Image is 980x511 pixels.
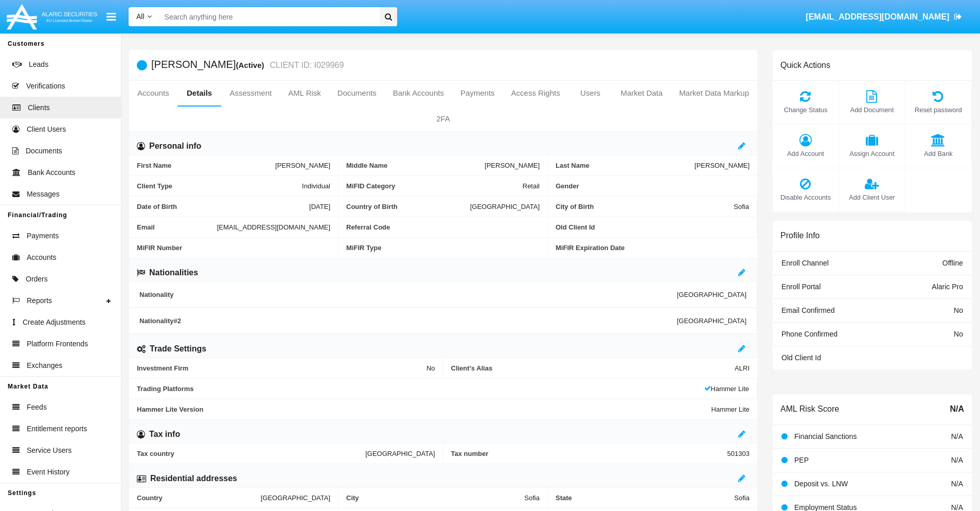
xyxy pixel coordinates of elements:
[27,360,62,371] span: Exchanges
[844,149,900,158] span: Assign Account
[28,102,50,113] span: Clients
[612,81,671,105] a: Market Data
[149,267,198,278] h6: Nationalities
[129,107,757,131] a: 2FA
[911,105,966,115] span: Reset password
[556,244,750,252] span: MiFIR Expiration Date
[942,259,963,267] span: Offline
[137,494,261,502] span: Country
[129,81,177,105] a: Accounts
[137,364,426,372] span: Investment Firm
[780,404,839,414] h6: AML Risk Score
[26,81,65,92] span: Verifications
[794,480,848,488] span: Deposit vs. LNW
[27,295,52,306] span: Reports
[27,467,69,478] span: Event History
[27,124,66,135] span: Client Users
[735,364,750,372] span: ALRI
[556,182,750,190] span: Gender
[365,450,435,457] span: [GEOGRAPHIC_DATA]
[137,223,217,231] span: Email
[951,456,963,464] span: N/A
[346,494,524,502] span: City
[150,473,237,484] h6: Residential addresses
[27,402,47,413] span: Feeds
[671,81,757,105] a: Market Data Markup
[806,12,949,21] span: [EMAIL_ADDRESS][DOMAIN_NAME]
[694,162,750,169] span: [PERSON_NAME]
[129,11,159,22] a: All
[734,494,750,502] span: Sofia
[844,105,900,115] span: Add Document
[951,432,963,440] span: N/A
[950,403,964,415] span: N/A
[568,81,613,105] a: Users
[346,203,470,210] span: Country of Birth
[781,283,821,291] span: Enroll Portal
[28,167,76,178] span: Bank Accounts
[177,81,222,105] a: Details
[954,306,963,314] span: No
[711,406,750,413] span: Hammer Lite
[780,60,830,70] h6: Quick Actions
[137,450,365,457] span: Tax country
[346,162,485,169] span: Middle Name
[781,259,829,267] span: Enroll Channel
[801,3,967,31] a: [EMAIL_ADDRESS][DOMAIN_NAME]
[149,429,180,440] h6: Tax info
[137,244,330,252] span: MiFIR Number
[139,317,677,325] span: Nationality #2
[951,480,963,488] span: N/A
[149,140,201,152] h6: Personal info
[523,182,540,190] span: Retail
[451,364,735,372] span: Client’s Alias
[932,283,963,291] span: Alaric Pro
[23,317,85,328] span: Create Adjustments
[27,339,88,349] span: Platform Frontends
[778,149,833,158] span: Add Account
[150,343,206,355] h6: Trade Settings
[524,494,540,502] span: Sofia
[778,192,833,202] span: Disable Accounts
[221,81,280,105] a: Assessment
[137,203,309,210] span: Date of Birth
[275,162,330,169] span: [PERSON_NAME]
[26,274,48,285] span: Orders
[5,2,99,32] img: Logo image
[734,203,749,210] span: Sofia
[346,182,523,190] span: MiFID Category
[136,12,145,21] span: All
[780,231,819,240] h6: Profile Info
[280,81,329,105] a: AML Risk
[137,162,275,169] span: First Name
[27,231,59,241] span: Payments
[137,385,704,393] span: Trading Platforms
[27,424,87,434] span: Entitlement reports
[503,81,568,105] a: Access Rights
[778,105,833,115] span: Change Status
[27,445,72,456] span: Service Users
[451,450,727,457] span: Tax number
[346,244,540,252] span: MiFIR Type
[470,203,540,210] span: [GEOGRAPHIC_DATA]
[159,7,376,26] input: Search
[677,317,746,325] span: [GEOGRAPHIC_DATA]
[236,59,267,71] div: (Active)
[556,162,694,169] span: Last Name
[844,192,900,202] span: Add Client User
[137,406,711,413] span: Hammer Lite Version
[794,456,809,464] span: PEP
[329,81,385,105] a: Documents
[26,146,62,156] span: Documents
[781,354,821,362] span: Old Client Id
[268,61,344,69] small: CLIENT ID: I029969
[556,494,734,502] span: State
[781,330,838,338] span: Phone Confirmed
[27,252,57,263] span: Accounts
[485,162,540,169] span: [PERSON_NAME]
[385,81,452,105] a: Bank Accounts
[139,291,677,298] span: Nationality
[346,223,540,231] span: Referral Code
[556,203,734,210] span: City of Birth
[151,59,344,71] h5: [PERSON_NAME]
